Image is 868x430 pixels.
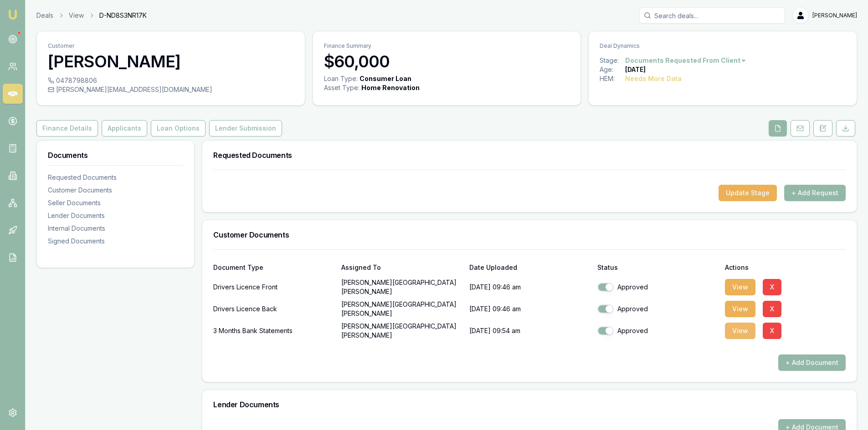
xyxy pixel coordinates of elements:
[151,120,205,137] button: Loan Options
[99,11,147,20] span: D-ND8S3NR17K
[7,9,18,20] img: emu-icon-u.png
[324,83,360,92] div: Asset Type :
[600,42,846,50] p: Deal Dynamics
[48,224,183,233] div: Internal Documents
[341,264,462,271] div: Assigned To
[341,278,462,296] p: [PERSON_NAME][GEOGRAPHIC_DATA] [PERSON_NAME]
[469,322,590,340] p: [DATE] 09:54 am
[213,264,334,271] div: Document Type
[597,304,718,314] div: Approved
[625,65,646,74] div: [DATE]
[48,211,183,220] div: Lender Documents
[102,120,147,137] button: Applicants
[324,74,358,83] div: Loan Type:
[213,401,846,408] h3: Lender Documents
[784,185,846,201] button: + Add Request
[36,120,98,137] button: Finance Details
[360,74,411,83] div: Consumer Loan
[149,120,207,137] a: Loan Options
[639,7,785,24] input: Search deals
[763,323,781,339] button: X
[36,11,147,20] nav: breadcrumb
[48,52,294,71] h3: [PERSON_NAME]
[100,120,149,137] a: Applicants
[597,264,718,271] div: Status
[341,300,462,318] p: [PERSON_NAME][GEOGRAPHIC_DATA] [PERSON_NAME]
[48,85,294,94] div: [PERSON_NAME][EMAIL_ADDRESS][DOMAIN_NAME]
[600,65,625,74] div: Age:
[719,185,777,201] button: Update Stage
[469,300,590,318] p: [DATE] 09:46 am
[361,83,420,92] div: Home Renovation
[725,264,846,271] div: Actions
[69,11,84,20] a: View
[597,326,718,335] div: Approved
[725,301,755,317] button: View
[341,322,462,340] p: [PERSON_NAME][GEOGRAPHIC_DATA] [PERSON_NAME]
[36,11,53,20] a: Deals
[600,56,625,65] div: Stage:
[213,231,846,238] h3: Customer Documents
[597,283,718,292] div: Approved
[725,279,755,295] button: View
[625,74,682,83] div: Needs More Data
[209,120,282,137] button: Lender Submission
[48,186,183,195] div: Customer Documents
[48,76,294,85] div: 0478798806
[725,323,755,339] button: View
[48,42,294,50] p: Customer
[469,278,590,296] p: [DATE] 09:46 am
[469,264,590,271] div: Date Uploaded
[213,152,846,159] h3: Requested Documents
[324,42,570,50] p: Finance Summary
[48,152,183,159] h3: Documents
[48,198,183,207] div: Seller Documents
[48,173,183,182] div: Requested Documents
[763,301,781,317] button: X
[207,120,284,137] a: Lender Submission
[763,279,781,295] button: X
[778,354,846,371] button: + Add Document
[213,322,334,340] div: 3 Months Bank Statements
[213,300,334,318] div: Drivers Licence Back
[213,278,334,296] div: Drivers Licence Front
[36,120,100,137] a: Finance Details
[812,12,857,19] span: [PERSON_NAME]
[48,237,183,246] div: Signed Documents
[324,52,570,71] h3: $60,000
[625,56,747,65] button: Documents Requested From Client
[600,74,625,83] div: HEM:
